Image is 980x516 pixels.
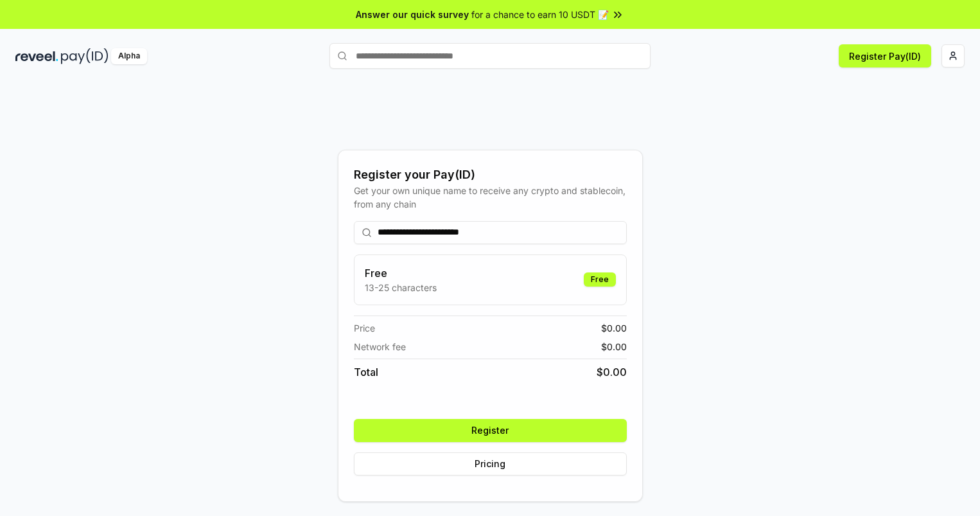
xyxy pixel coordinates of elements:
[365,281,437,294] p: 13-25 characters
[111,48,147,64] div: Alpha
[471,8,609,21] span: for a chance to earn 10 USDT 📝
[601,321,627,335] span: $ 0.00
[354,166,627,184] div: Register your Pay(ID)
[597,364,627,380] span: $ 0.00
[354,340,406,353] span: Network fee
[354,452,627,476] button: Pricing
[354,364,378,380] span: Total
[354,184,627,211] div: Get your own unique name to receive any crypto and stablecoin, from any chain
[601,340,627,353] span: $ 0.00
[365,265,437,281] h3: Free
[61,48,109,64] img: pay_id
[356,8,469,21] span: Answer our quick survey
[15,48,58,64] img: reveel_dark
[354,419,627,442] button: Register
[839,44,931,67] button: Register Pay(ID)
[584,272,616,287] div: Free
[354,321,375,335] span: Price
